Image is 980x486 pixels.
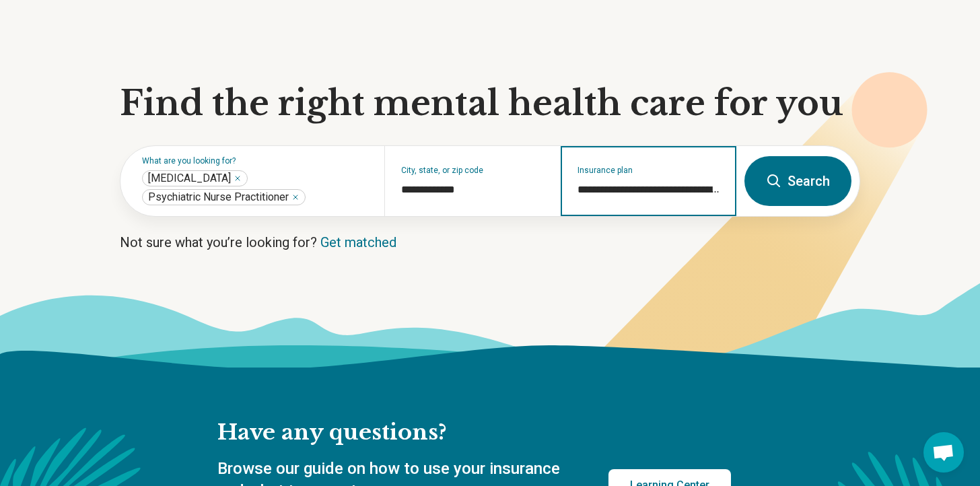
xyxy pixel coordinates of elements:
p: Not sure what you’re looking for? [120,233,860,252]
label: What are you looking for? [142,157,368,165]
span: [MEDICAL_DATA] [148,172,231,185]
h2: Have any questions? [217,419,731,447]
div: Psychiatric Nurse Practitioner [142,189,306,205]
button: Psychiatric Nurse Practitioner [291,193,300,201]
h1: Find the right mental health care for you [120,83,860,124]
div: Psychiatrist [142,170,248,186]
a: Get matched [320,234,396,250]
button: Psychiatrist [234,174,242,182]
button: Search [744,156,851,206]
span: Psychiatric Nurse Practitioner [148,190,289,204]
div: Open chat [923,432,964,473]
